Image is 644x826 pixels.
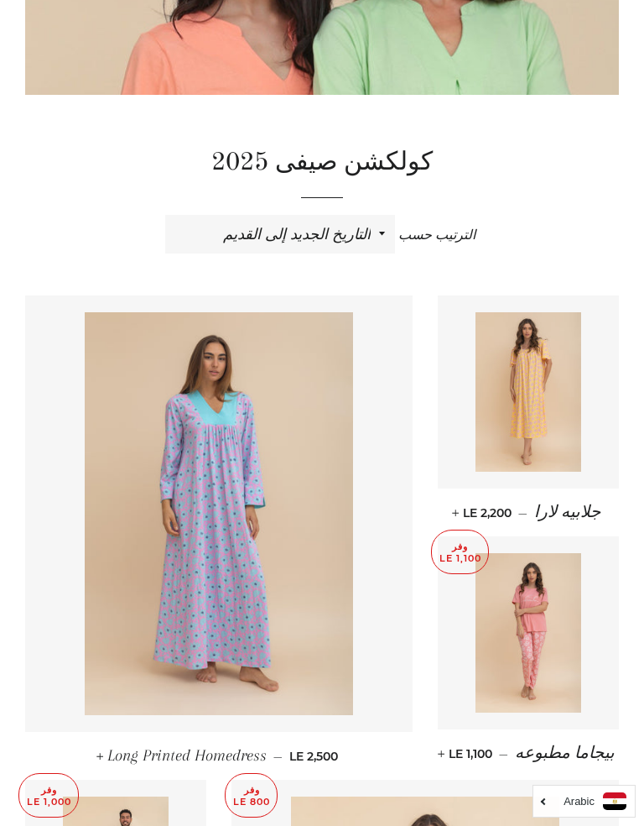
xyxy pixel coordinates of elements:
[515,744,615,762] span: بيجاما مطبوعه
[226,774,277,817] p: وفر LE 800
[273,749,283,764] span: —
[19,774,78,817] p: وفر LE 1,000
[100,749,338,764] span: LE 2,500
[25,145,619,180] h1: كولكشن صيفى 2025
[432,531,488,573] p: وفر LE 1,100
[455,505,512,520] span: LE 2,200
[534,503,600,521] span: جلابيه لارا
[438,729,619,777] a: بيجاما مطبوعه — LE 1,100
[563,796,595,807] i: Arabic
[441,746,492,761] span: LE 1,100
[107,746,267,765] span: Long Printed Homedress
[518,505,527,520] span: —
[499,746,508,761] span: —
[438,489,619,536] a: جلابيه لارا — LE 2,200
[542,792,626,810] a: Arabic
[398,227,475,243] span: الترتيب حسب
[25,732,413,780] a: Long Printed Homedress — LE 2,500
